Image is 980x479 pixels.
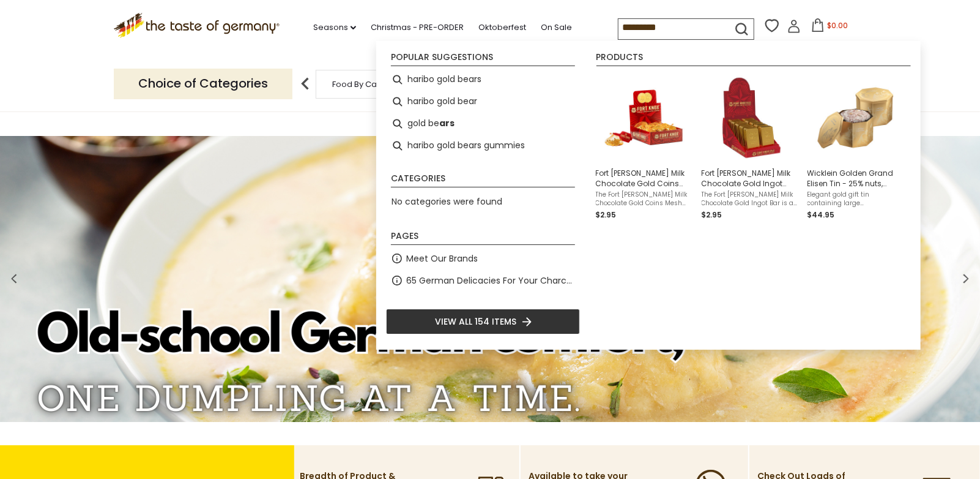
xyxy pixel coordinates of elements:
[596,74,692,221] a: Fort Knox Milk Chocolate Gold Coins Mesh BagFort [PERSON_NAME] Milk Chocolate Gold Coins Mesh Bag...
[807,190,904,208] span: Elegant gold gift tin containing large [PERSON_NAME]. The perfect gift for family or friends.
[392,195,502,208] span: No categories were found
[705,74,794,162] img: Fort Knox Milk Chocolate Gold Ingot Bar
[386,309,580,334] li: View all 154 items
[596,168,692,189] span: Fort [PERSON_NAME] Milk Chocolate Gold Coins Mesh Bag, 1.5oz
[391,53,575,66] li: Popular suggestions
[478,21,526,34] a: Oktoberfest
[807,168,904,189] span: Wicklein Golden Grand Elisen Tin - 25% nuts, 17.65oz
[803,18,855,37] button: $0.00
[807,74,904,221] a: Wicklein Golden Grand Elisen TinWicklein Golden Grand Elisen Tin - 25% nuts, 17.65ozElegant gold ...
[435,315,516,328] span: View all 154 items
[600,74,688,162] img: Fort Knox Milk Chocolate Gold Coins Mesh Bag
[406,274,575,288] a: 65 German Delicacies For Your Charcuterie Board
[386,247,580,270] li: Meet Our Brands
[371,21,464,34] a: Christmas - PRE-ORDER
[807,209,835,220] span: $44.95
[702,190,798,208] span: The Fort [PERSON_NAME] Milk Chocolate Gold Ingot Bar is a festive and delicious treat perfect for...
[386,113,580,135] li: gold bears
[333,80,404,89] a: Food By Category
[386,135,580,157] li: haribo gold bears gummies
[827,20,848,31] span: $0.00
[439,116,455,130] b: ars
[391,174,575,187] li: Categories
[697,69,803,226] li: Fort Knox Milk Chocolate Gold Ingot Bars, 1oz
[406,252,478,266] a: Meet Our Brands
[386,69,580,91] li: haribo gold bears
[391,232,575,245] li: Pages
[596,53,911,66] li: Products
[376,41,921,350] div: Instant Search Results
[702,209,722,220] span: $2.95
[313,21,356,34] a: Seasons
[293,72,317,96] img: previous arrow
[591,69,697,226] li: Fort Knox Milk Chocolate Gold Coins Mesh Bag, 1.5oz
[541,21,572,34] a: On Sale
[386,270,580,292] li: 65 German Delicacies For Your Charcuterie Board
[114,69,292,99] p: Choice of Categories
[811,74,900,162] img: Wicklein Golden Grand Elisen Tin
[803,69,908,226] li: Wicklein Golden Grand Elisen Tin - 25% nuts, 17.65oz
[702,74,798,221] a: Fort Knox Milk Chocolate Gold Ingot BarFort [PERSON_NAME] Milk Chocolate Gold Ingot Bars, 1ozThe ...
[702,168,798,189] span: Fort [PERSON_NAME] Milk Chocolate Gold Ingot Bars, 1oz
[596,190,692,208] span: The Fort [PERSON_NAME] Milk Chocolate Gold Coins Mesh Bag is a festive and delicious treat perfec...
[386,91,580,113] li: haribo gold bear
[596,209,617,220] span: $2.95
